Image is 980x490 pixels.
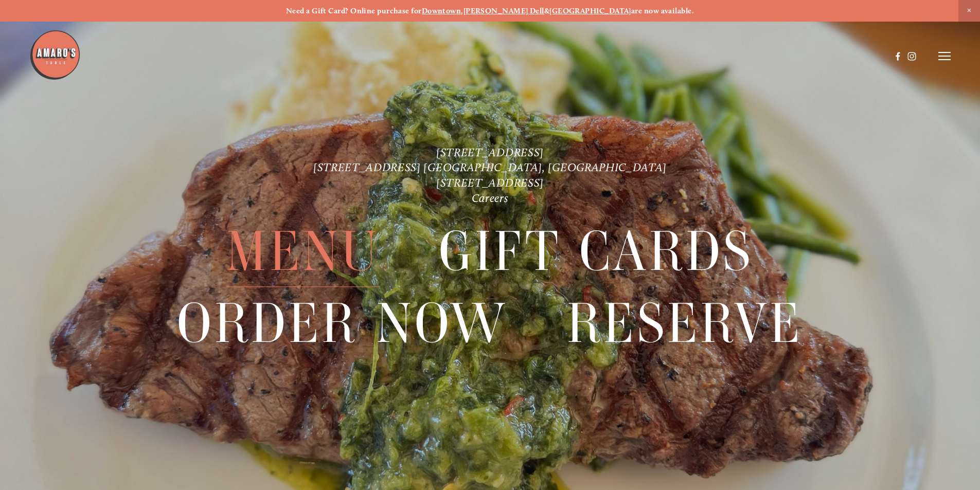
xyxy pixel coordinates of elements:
a: [STREET_ADDRESS] [436,176,544,190]
strong: Need a Gift Card? Online purchase for [286,6,422,15]
a: Careers [472,191,509,205]
a: [STREET_ADDRESS] [GEOGRAPHIC_DATA], [GEOGRAPHIC_DATA] [313,160,667,174]
a: [STREET_ADDRESS] [436,146,544,159]
a: Downtown [422,6,461,15]
a: [GEOGRAPHIC_DATA] [549,6,631,15]
a: Gift Cards [439,216,754,287]
a: Order Now [177,288,508,358]
strong: & [544,6,549,15]
a: Menu [226,216,380,287]
a: [PERSON_NAME] Dell [464,6,544,15]
a: Reserve [567,288,803,358]
img: Amaro's Table [29,29,81,81]
strong: are now available. [631,6,694,15]
strong: , [461,6,463,15]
